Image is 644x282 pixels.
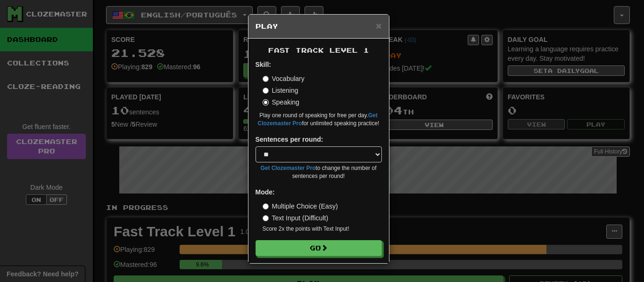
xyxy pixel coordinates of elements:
input: Multiple Choice (Easy) [263,203,269,209]
small: to change the number of sentences per round! [256,164,382,180]
label: Text Input (Difficult) [263,213,329,223]
input: Listening [263,88,269,94]
label: Sentences per round: [256,135,323,144]
button: Close [376,21,381,31]
h5: Play [256,22,382,31]
small: Play one round of speaking for free per day. for unlimited speaking practice! [256,112,382,128]
span: × [376,20,381,31]
a: Get Clozemaster Pro [261,165,316,171]
input: Vocabulary [263,76,269,82]
label: Speaking [263,97,299,107]
label: Multiple Choice (Easy) [263,201,338,211]
strong: Mode: [256,188,275,196]
strong: Skill: [256,61,271,68]
input: Text Input (Difficult) [263,215,269,221]
label: Vocabulary [263,74,305,83]
input: Speaking [263,99,269,105]
small: Score 2x the points with Text Input ! [263,225,382,233]
button: Go [256,240,382,256]
span: Fast Track Level 1 [268,46,369,54]
label: Listening [263,86,298,95]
